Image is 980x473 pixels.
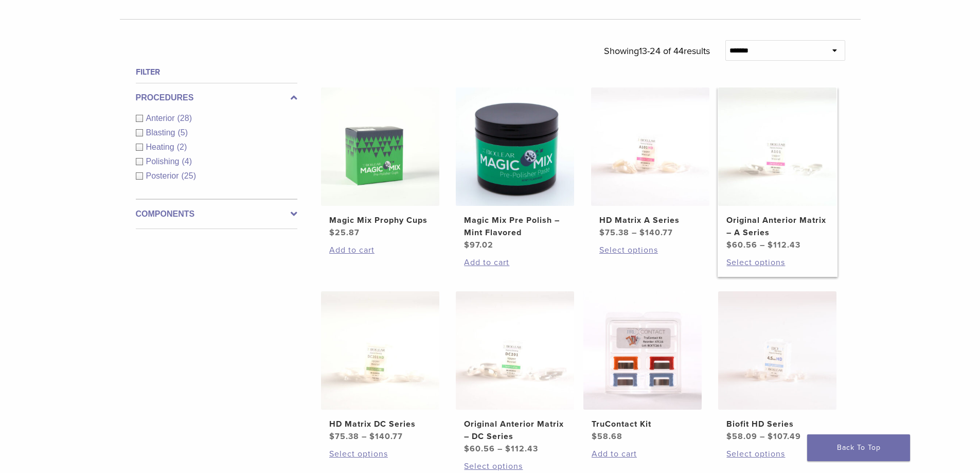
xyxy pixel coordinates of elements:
a: Add to cart: “Magic Mix Pre Polish - Mint Flavored” [464,256,566,269]
a: Add to cart: “TruContact Kit” [592,448,693,460]
a: Select options for “Original Anterior Matrix - DC Series” [464,460,566,472]
span: $ [329,431,335,442]
span: Blasting [146,128,178,137]
img: Magic Mix Prophy Cups [321,87,439,206]
a: Select options for “HD Matrix A Series” [599,244,701,256]
bdi: 107.49 [768,431,801,442]
a: HD Matrix A SeriesHD Matrix A Series [591,87,710,239]
h2: TruContact Kit [592,418,693,430]
label: Components [136,208,297,220]
bdi: 58.68 [592,431,622,442]
label: Procedures [136,92,297,104]
h2: HD Matrix DC Series [329,418,431,430]
h2: Biofit HD Series [726,418,828,430]
bdi: 112.43 [505,444,538,454]
span: $ [464,240,470,250]
bdi: 140.77 [639,227,673,238]
p: Showing results [604,40,710,62]
span: (2) [177,143,187,151]
a: Select options for “Original Anterior Matrix - A Series” [726,256,828,269]
span: (25) [182,171,196,180]
a: Select options for “HD Matrix DC Series” [329,448,431,460]
bdi: 60.56 [464,444,495,454]
img: TruContact Kit [583,291,702,410]
h2: Magic Mix Prophy Cups [329,214,431,226]
h2: Original Anterior Matrix – A Series [726,214,828,239]
h2: Magic Mix Pre Polish – Mint Flavored [464,214,566,239]
bdi: 58.09 [726,431,757,442]
img: Original Anterior Matrix - A Series [718,87,836,206]
a: Original Anterior Matrix - A SeriesOriginal Anterior Matrix – A Series [718,87,838,251]
bdi: 112.43 [768,240,800,250]
bdi: 140.77 [369,431,403,442]
span: Anterior [146,114,177,122]
bdi: 75.38 [329,431,359,442]
span: $ [768,240,773,250]
img: Biofit HD Series [718,291,836,410]
a: Magic Mix Prophy CupsMagic Mix Prophy Cups $25.87 [320,87,440,239]
span: $ [464,444,470,454]
a: TruContact KitTruContact Kit $58.68 [583,291,703,443]
span: $ [599,227,605,238]
span: $ [329,227,335,238]
span: $ [726,431,732,442]
span: – [760,240,765,250]
a: Add to cart: “Magic Mix Prophy Cups” [329,244,431,256]
h2: Original Anterior Matrix – DC Series [464,418,566,443]
span: (5) [177,128,188,137]
span: – [497,444,503,454]
span: $ [726,240,732,250]
span: $ [505,444,511,454]
img: HD Matrix A Series [591,87,709,206]
img: HD Matrix DC Series [321,291,439,410]
bdi: 25.87 [329,227,360,238]
span: $ [369,431,375,442]
bdi: 97.02 [464,240,493,250]
span: (4) [182,157,192,166]
a: HD Matrix DC SeriesHD Matrix DC Series [320,291,440,443]
img: Magic Mix Pre Polish - Mint Flavored [456,87,574,206]
a: Magic Mix Pre Polish - Mint FlavoredMagic Mix Pre Polish – Mint Flavored $97.02 [455,87,575,251]
span: Polishing [146,157,182,166]
span: Posterior [146,171,182,180]
span: $ [639,227,645,238]
span: – [632,227,637,238]
a: Select options for “Biofit HD Series” [726,448,828,460]
a: Original Anterior Matrix - DC SeriesOriginal Anterior Matrix – DC Series [455,291,575,455]
span: $ [768,431,773,442]
a: Back To Top [807,434,910,461]
span: – [760,431,765,442]
bdi: 75.38 [599,227,629,238]
h4: Filter [136,66,297,78]
span: (28) [177,114,192,122]
h2: HD Matrix A Series [599,214,701,226]
span: $ [592,431,597,442]
a: Biofit HD SeriesBiofit HD Series [718,291,838,443]
span: – [362,431,367,442]
span: Heating [146,143,177,151]
span: 13-24 of 44 [639,45,684,57]
bdi: 60.56 [726,240,757,250]
img: Original Anterior Matrix - DC Series [456,291,574,410]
